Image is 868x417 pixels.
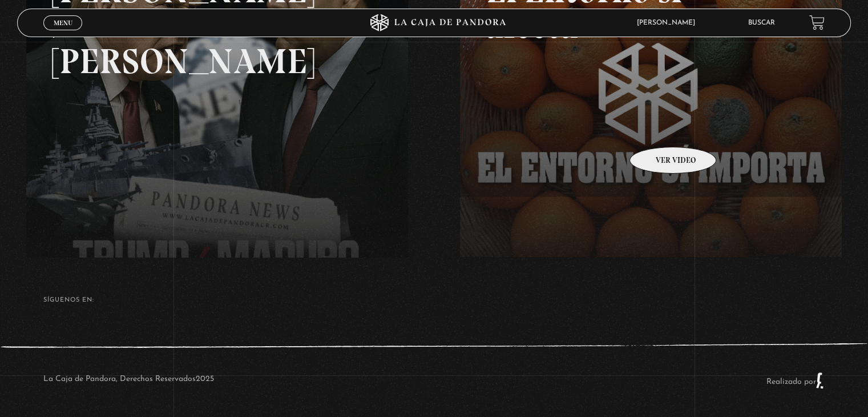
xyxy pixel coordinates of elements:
[50,29,76,37] span: Cerrar
[809,15,825,30] a: View your shopping cart
[766,378,825,386] a: Realizado por
[631,19,706,26] span: [PERSON_NAME]
[54,19,72,26] span: Menu
[748,19,775,26] a: Buscar
[43,372,214,389] p: La Caja de Pandora, Derechos Reservados 2025
[43,297,825,303] h4: SÍguenos en:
